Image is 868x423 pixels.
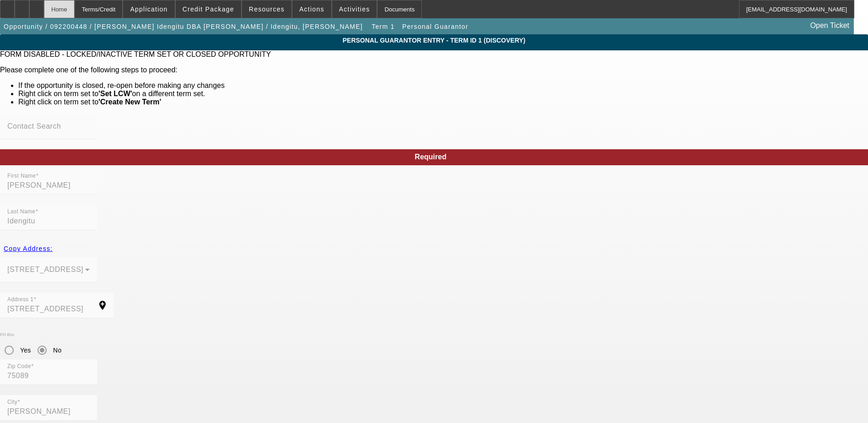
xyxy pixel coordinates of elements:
b: 'Create New Term' [98,98,161,106]
mat-icon: add_location [92,300,113,311]
mat-label: First Name [7,173,36,179]
button: Term 1 [368,18,398,35]
button: Activities [332,0,377,18]
span: Personal Guarantor Entry - Term ID 1 (Discovery) [7,37,861,44]
b: 'Set LCW' [98,90,132,98]
li: Right click on term set to [18,98,868,106]
span: Actions [299,5,324,13]
span: Resources [249,5,285,13]
mat-label: Address 1 [7,297,33,303]
span: Term 1 [372,23,394,30]
a: Open Ticket [807,18,853,33]
mat-label: Contact Search [7,122,61,130]
button: Credit Package [176,0,241,18]
span: Required [415,153,446,161]
span: Credit Package [183,5,234,13]
button: Actions [292,0,331,18]
li: Right click on term set to on a different term set. [18,90,868,98]
span: Personal Guarantor [402,23,469,30]
button: Personal Guarantor [400,18,471,35]
button: Resources [242,0,291,18]
button: Application [123,0,174,18]
mat-label: Zip Code [7,363,31,369]
span: Activities [339,5,370,13]
mat-label: Last Name [7,209,35,215]
span: Application [130,5,167,13]
li: If the opportunity is closed, re-open before making any changes [18,81,868,90]
span: Opportunity / 092200448 / [PERSON_NAME] Idengitu DBA [PERSON_NAME] / Idengitu, [PERSON_NAME] [4,23,363,30]
mat-label: City [7,399,17,405]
